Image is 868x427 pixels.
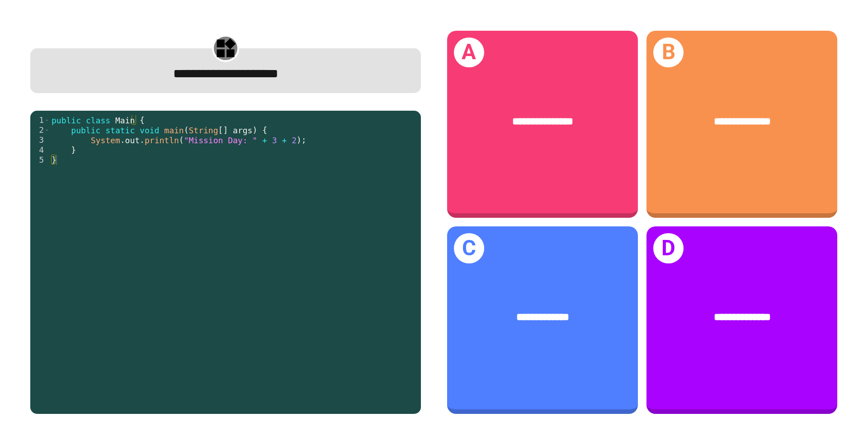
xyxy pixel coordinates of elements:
div: 5 [30,155,50,165]
span: Toggle code folding, rows 1 through 5 [44,115,49,125]
h1: B [653,38,683,67]
h1: A [454,38,484,67]
div: 3 [30,135,50,145]
div: 4 [30,145,50,155]
h1: D [653,233,683,263]
h1: C [454,233,484,263]
div: 1 [30,115,50,125]
span: Toggle code folding, rows 2 through 4 [44,125,49,135]
div: 2 [30,125,50,135]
